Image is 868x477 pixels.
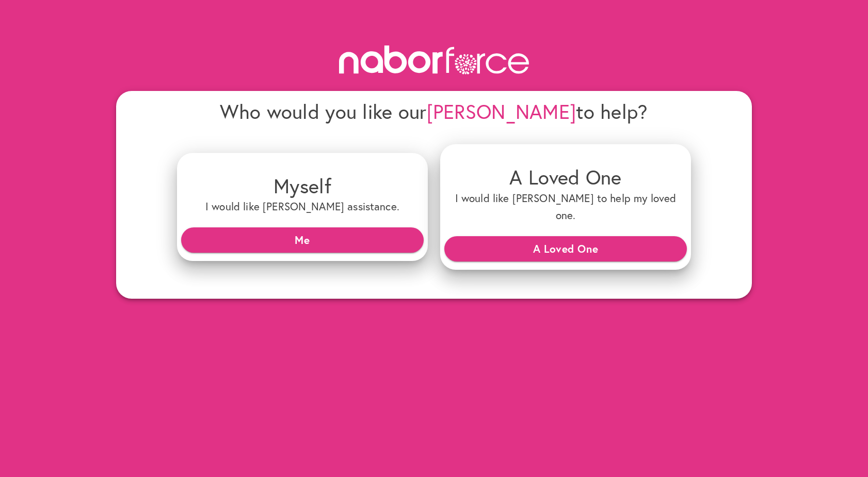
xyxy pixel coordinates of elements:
button: Me [181,227,424,252]
h4: Who would you like our to help? [177,99,691,124]
h6: I would like [PERSON_NAME] to help my loved one. [448,190,683,224]
h4: Myself [185,174,420,198]
span: [PERSON_NAME] [427,98,576,125]
button: A Loved One [444,236,687,261]
h6: I would like [PERSON_NAME] assistance. [185,198,420,215]
span: Me [189,230,415,249]
span: A Loved One [453,239,679,258]
h4: A Loved One [448,165,683,189]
